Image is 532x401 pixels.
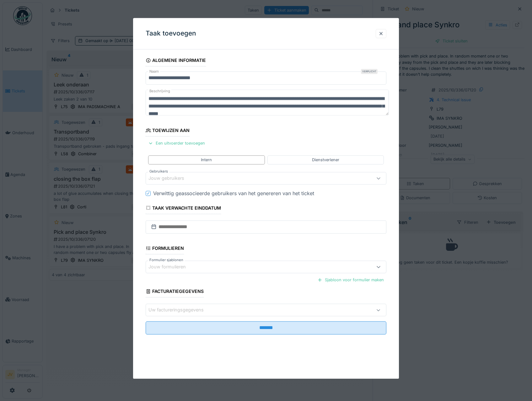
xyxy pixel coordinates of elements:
div: Sjabloon voor formulier maken [315,276,386,284]
div: Dienstverlener [312,157,339,163]
label: Naam [148,69,160,74]
div: Toewijzen aan [146,126,190,137]
div: Facturatiegegevens [146,287,204,298]
label: Gebruikers [148,169,169,174]
div: Jouw formulieren [148,264,195,271]
h3: Taak toevoegen [146,30,196,37]
div: Verwittig geassocieerde gebruikers van het genereren van het ticket [153,190,314,197]
div: Verplicht [361,69,378,74]
div: Intern [201,157,212,163]
div: Taak verwachte einddatum [146,203,221,214]
div: Uw factureringsgegevens [148,307,212,314]
div: Een uitvoerder toevoegen [146,139,207,148]
div: Jouw gebruikers [148,175,193,182]
div: Formulieren [146,244,184,254]
div: Algemene informatie [146,56,206,66]
label: Beschrijving [148,87,171,95]
label: Formulier sjablonen [148,257,185,263]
